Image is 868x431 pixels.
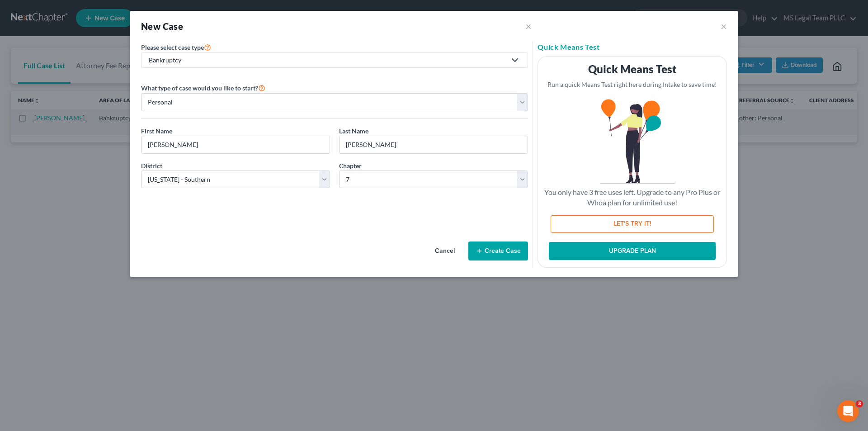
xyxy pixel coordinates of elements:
h5: Quick Means Test [538,42,727,52]
button: Create Case [468,242,528,260]
div: Bankruptcy [149,56,506,65]
input: Enter First Name [142,136,330,153]
img: balloons-3-5d143c70b32f90f119607ff037ee19cbbf3c6c47dafcf98b1f2d9004996f283f.svg [590,96,675,184]
span: District [141,162,162,170]
span: First Name [141,127,172,135]
button: × [721,21,727,32]
button: × [525,20,532,33]
span: Chapter [339,162,362,170]
p: You only have 3 free uses left. Upgrade to any Pro Plus or Whoa plan for unlimited use! [543,187,721,208]
span: 3 [856,400,863,407]
span: Please select case type [141,43,204,51]
button: Cancel [425,242,465,260]
span: Last Name [339,127,368,135]
button: LET'S TRY IT! [551,215,714,233]
button: UPGRADE PLAN [549,242,716,260]
h3: Quick Means Test [543,62,721,76]
strong: New Case [141,21,183,32]
p: Run a quick Means Test right here during Intake to save time! [543,80,721,89]
input: Enter Last Name [340,136,528,153]
label: What type of case would you like to start? [141,82,265,93]
iframe: Intercom live chat [837,400,859,422]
